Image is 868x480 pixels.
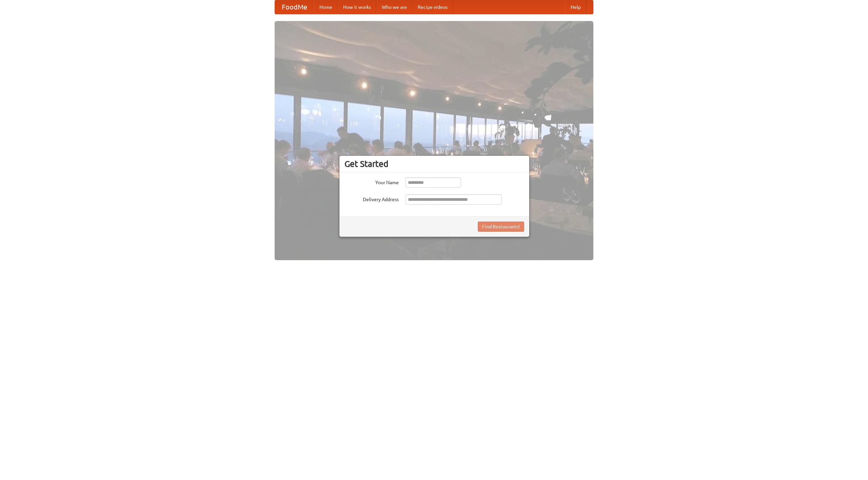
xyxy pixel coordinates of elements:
a: How it works [338,0,376,14]
button: Find Restaurants! [478,222,524,232]
a: Home [314,0,338,14]
h3: Get Started [344,159,524,169]
a: FoodMe [275,0,314,14]
label: Delivery Address [344,194,399,203]
a: Who we are [376,0,412,14]
label: Your Name [344,177,399,186]
a: Help [565,0,586,14]
a: Recipe videos [412,0,453,14]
